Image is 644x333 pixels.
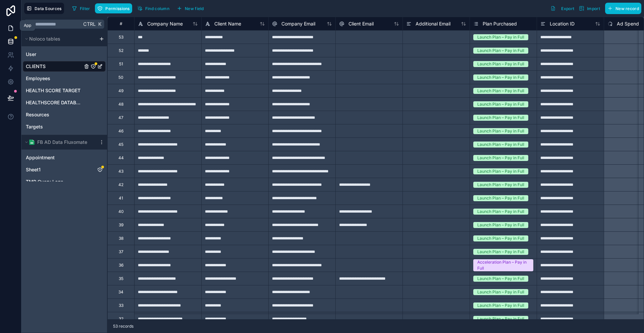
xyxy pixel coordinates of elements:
span: Ad Spend [617,20,639,27]
div: 46 [118,128,123,134]
span: Data Sources [35,6,62,11]
button: Import [577,3,602,14]
div: 37 [119,249,123,255]
button: Filter [69,3,93,13]
span: Location ID [550,20,575,27]
div: Launch Plan – Pay in Full [477,168,524,174]
div: Launch Plan – Pay in Full [477,249,524,255]
div: Launch Plan – Pay in Full [477,195,524,201]
button: Find column [135,3,172,13]
span: New record [615,6,639,11]
div: 44 [118,155,124,161]
span: Client Email [348,20,374,27]
div: 50 [118,75,123,80]
a: Permissions [95,3,135,13]
div: 40 [118,209,124,214]
div: App [24,23,31,28]
div: 48 [118,102,123,107]
div: Launch Plan – Pay in Full [477,289,524,295]
span: Filter [80,6,90,11]
div: Launch Plan – Pay in Full [477,155,524,161]
div: Launch Plan – Pay in Full [477,235,524,241]
div: Launch Plan – Pay in Full [477,142,524,148]
div: 36 [119,263,123,268]
div: 35 [119,276,123,281]
div: 38 [119,236,123,241]
div: 39 [119,222,123,228]
div: Launch Plan – Pay in Full [477,101,524,107]
a: New record [602,3,641,14]
div: 51 [119,61,123,67]
span: Company Email [281,20,315,27]
div: Launch Plan – Pay in Full [477,115,524,121]
div: 33 [119,303,123,308]
div: 49 [118,88,123,94]
div: Launch Plan – Pay in Full [477,302,524,309]
div: Launch Plan – Pay in Full [477,222,524,228]
div: 42 [118,182,123,187]
button: Export [548,3,577,14]
div: Launch Plan – Pay in Full [477,34,524,40]
span: Import [587,6,600,11]
div: 47 [118,115,123,120]
span: Find column [145,6,169,11]
div: # [113,21,129,26]
button: Permissions [95,3,132,13]
span: Additional Email [416,20,450,27]
div: 43 [118,169,123,174]
span: New field [185,6,204,11]
div: 34 [118,289,123,295]
button: New record [605,3,641,14]
span: K [97,22,102,26]
div: Launch Plan – Pay in Full [477,316,524,322]
div: Launch Plan – Pay in Full [477,88,524,94]
span: Ctrl [83,20,96,28]
div: Launch Plan – Pay in Full [477,182,524,188]
div: Launch Plan – Pay in Full [477,48,524,54]
div: Acceleration Plan – Pay in Full [477,259,529,271]
div: 53 [119,35,123,40]
div: Launch Plan – Pay in Full [477,128,524,134]
div: 45 [118,142,123,147]
button: New field [174,3,206,13]
div: Launch Plan – Pay in Full [477,61,524,67]
button: Data Sources [24,3,64,14]
span: Plan Purchased [483,20,517,27]
span: Company Name [147,20,183,27]
div: Launch Plan – Pay in Full [477,276,524,282]
span: Export [561,6,574,11]
div: Launch Plan – Pay in Full [477,74,524,80]
span: Client Name [214,20,241,27]
div: 52 [119,48,123,53]
div: Launch Plan – Pay in Full [477,209,524,215]
div: 32 [119,316,123,322]
span: 53 records [113,324,133,329]
span: Permissions [105,6,129,11]
div: 41 [119,196,123,201]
